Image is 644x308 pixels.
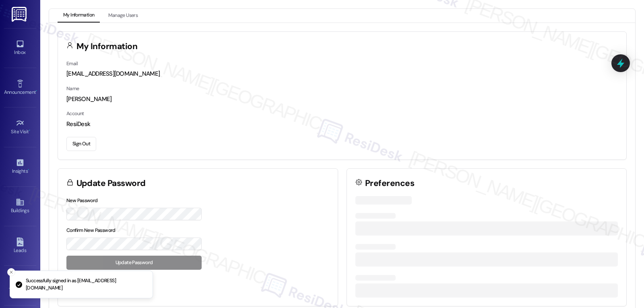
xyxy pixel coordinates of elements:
[66,60,78,67] label: Email
[76,179,146,188] h3: Update Password
[66,95,618,103] div: [PERSON_NAME]
[36,88,37,94] span: •
[4,275,36,296] a: Templates •
[4,195,36,217] a: Buildings
[66,70,618,78] div: [EMAIL_ADDRESS][DOMAIN_NAME]
[29,128,30,133] span: •
[12,7,28,22] img: ResiDesk Logo
[4,37,36,59] a: Inbox
[66,137,96,151] button: Sign Out
[4,116,36,138] a: Site Visit •
[66,85,79,92] label: Name
[76,42,138,51] h3: My Information
[365,179,414,188] h3: Preferences
[66,227,116,234] label: Confirm New Password
[28,167,29,173] span: •
[66,120,618,128] div: ResiDesk
[7,268,15,276] button: Close toast
[66,197,98,204] label: New Password
[58,9,100,23] button: My Information
[26,277,146,291] p: Successfully signed in as [EMAIL_ADDRESS][DOMAIN_NAME]
[4,156,36,178] a: Insights •
[4,235,36,257] a: Leads
[66,110,84,117] label: Account
[103,9,143,23] button: Manage Users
